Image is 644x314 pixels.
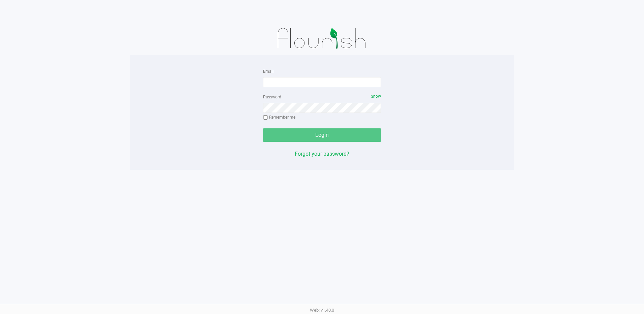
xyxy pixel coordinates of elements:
[310,308,334,313] span: Web: v1.40.0
[295,150,349,158] button: Forgot your password?
[263,114,295,120] label: Remember me
[263,115,268,120] input: Remember me
[263,94,281,100] label: Password
[371,94,381,99] span: Show
[263,68,273,74] label: Email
